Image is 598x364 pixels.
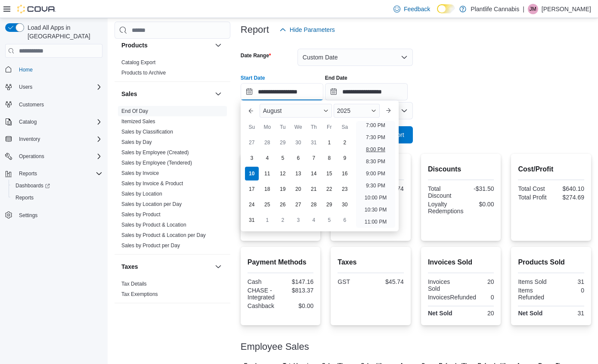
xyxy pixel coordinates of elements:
a: Sales by Employee (Created) [121,149,189,156]
a: Sales by Employee (Tendered) [121,160,192,166]
div: day-24 [245,198,259,212]
span: Sales by Invoice & Product [121,180,183,187]
div: day-3 [291,213,305,227]
div: day-29 [322,198,336,212]
button: Catalog [2,116,106,128]
span: Sales by Product & Location per Day [121,232,206,239]
button: Operations [15,151,48,162]
div: Invoices Sold [428,278,459,292]
label: End Date [325,75,347,81]
span: Dashboards [15,182,50,189]
span: Home [15,64,102,75]
button: Previous Month [244,104,258,118]
div: Total Profit [518,194,549,201]
button: Reports [2,168,106,180]
span: Home [19,66,33,73]
span: Users [15,82,102,92]
div: Cash [248,278,279,285]
button: Reports [9,192,106,204]
div: Th [307,120,321,134]
span: Hide Parameters [290,25,335,34]
span: Reports [12,193,102,203]
a: Sales by Classification [121,129,173,135]
div: day-5 [322,213,336,227]
h3: Employee Sales [241,342,309,352]
span: Inventory [19,136,40,143]
button: Users [2,81,106,93]
nav: Complex example [5,59,102,244]
h2: Cost/Profit [518,164,584,174]
button: Customers [2,98,106,111]
div: day-14 [307,167,321,180]
div: day-2 [276,213,290,227]
label: Start Date [241,75,265,81]
strong: Net Sold [518,310,542,317]
span: Sales by Employee (Created) [121,149,189,156]
span: Catalog [19,118,37,125]
button: Inventory [15,134,43,144]
input: Press the down key to enter a popover containing a calendar. Press the escape key to close the po... [241,83,323,100]
a: Itemized Sales [121,118,155,124]
div: day-27 [245,136,259,149]
a: Sales by Invoice [121,170,159,176]
div: Items Refunded [518,287,549,301]
div: Button. Open the month selector. August is currently selected. [260,104,332,118]
li: 8:00 PM [363,144,389,155]
span: Sales by Employee (Tendered) [121,159,192,166]
div: Justin McIssac [528,4,538,14]
div: day-27 [291,198,305,212]
span: Catalog [15,117,102,127]
input: Press the down key to open a popover containing a calendar. [325,83,408,100]
a: Sales by Product & Location per Day [121,232,206,238]
span: Sales by Product & Location [121,221,186,228]
h2: Taxes [338,257,404,268]
span: Feedback [404,5,430,13]
a: Products to Archive [121,70,166,76]
h2: Invoices Sold [428,257,494,268]
div: 31 [553,310,584,317]
div: day-11 [260,167,274,180]
span: Dashboards [12,180,102,191]
span: Settings [15,210,102,221]
img: Cova [17,5,56,13]
a: Feedback [390,0,434,18]
label: Date Range [241,52,271,59]
div: Loyalty Redemptions [428,201,464,215]
button: Catalog [15,117,40,127]
a: Dashboards [12,180,53,191]
div: $0.00 [467,201,494,208]
div: day-12 [276,167,290,180]
div: day-30 [338,198,352,212]
div: day-26 [276,198,290,212]
div: Tu [276,120,290,134]
div: day-9 [338,151,352,165]
p: | [523,4,524,14]
span: Customers [19,101,44,108]
div: day-4 [307,213,321,227]
div: day-28 [260,136,274,149]
button: Home [2,63,106,75]
div: day-20 [291,182,305,196]
button: Products [213,40,223,50]
div: $640.10 [553,185,584,192]
li: 10:00 PM [361,193,390,203]
div: 0 [553,287,584,294]
div: $0.00 [282,302,314,309]
div: day-13 [291,167,305,180]
div: InvoicesRefunded [428,294,476,301]
div: day-16 [338,167,352,180]
span: Sales by Product [121,211,161,218]
a: Tax Exemptions [121,291,158,297]
span: Reports [15,194,34,201]
span: Sales by Classification [121,128,173,135]
div: We [291,120,305,134]
ul: Time [356,121,395,228]
span: Catalog Export [121,59,155,66]
span: Customers [15,99,102,110]
a: Sales by Product & Location [121,222,186,228]
div: Total Cost [518,185,549,192]
p: Plantlife Cannabis [471,4,519,14]
h3: Report [241,25,269,35]
span: Products to Archive [121,69,166,76]
button: Sales [121,90,211,98]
